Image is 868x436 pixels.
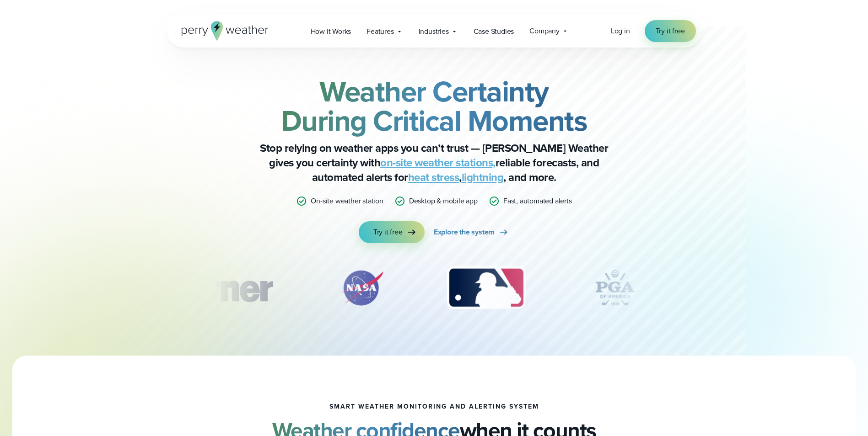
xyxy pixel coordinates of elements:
div: 3 of 12 [438,265,534,311]
a: Try it free [645,20,696,42]
div: slideshow [213,265,656,315]
div: 4 of 12 [578,265,652,311]
a: Try it free [359,221,425,243]
span: Try it free [656,26,685,37]
p: Desktop & mobile app [409,196,478,207]
img: NASA.svg [330,265,394,311]
img: Turner-Construction_1.svg [156,265,286,311]
span: Features [367,26,394,37]
img: MLB.svg [438,265,534,311]
a: How it Works [303,22,359,41]
div: 2 of 12 [330,265,394,311]
span: Explore the system [434,227,495,238]
span: Case Studies [474,26,514,37]
a: heat stress [408,169,459,186]
a: Explore the system [434,221,509,243]
a: Case Studies [466,22,522,41]
span: Log in [611,26,630,36]
h1: smart weather monitoring and alerting system [329,403,539,410]
a: on-site weather stations, [380,154,496,171]
span: Industries [419,26,449,37]
a: lightning [462,169,504,186]
div: 1 of 12 [156,265,286,311]
p: On-site weather station [311,196,383,207]
span: Try it free [373,227,403,238]
span: Company [529,26,560,37]
a: Log in [611,26,630,37]
strong: Weather Certainty During Critical Moments [281,70,588,142]
p: Fast, automated alerts [503,196,572,207]
img: PGA.svg [578,265,652,311]
span: How it Works [311,26,351,37]
p: Stop relying on weather apps you can’t trust — [PERSON_NAME] Weather gives you certainty with rel... [251,141,617,185]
